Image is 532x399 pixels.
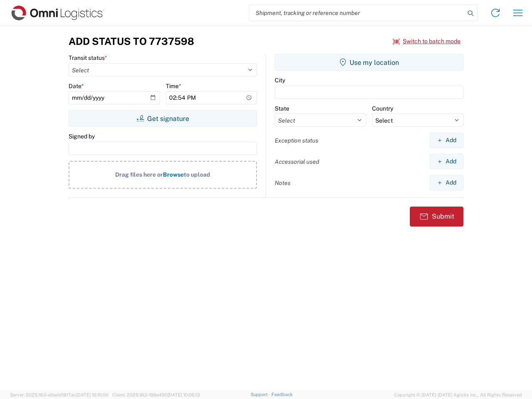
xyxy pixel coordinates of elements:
[112,392,200,397] span: Client: 2025.18.0-198a450
[275,76,285,84] label: City
[69,110,257,127] button: Get signature
[394,391,522,399] span: Copyright © [DATE]-[DATE] Agistix Inc., All Rights Reserved
[69,54,107,62] label: Transit status
[167,392,200,397] span: [DATE] 10:06:13
[275,179,291,187] label: Notes
[69,82,84,90] label: Date
[275,54,463,71] button: Use my location
[249,5,465,21] input: Shipment, tracking or reference number
[393,34,461,48] button: Switch to batch mode
[115,171,163,178] span: Drag files here or
[430,175,463,190] button: Add
[76,392,108,397] span: [DATE] 10:10:00
[166,82,181,90] label: Time
[430,133,463,148] button: Add
[271,392,293,397] a: Feedback
[410,207,463,227] button: Submit
[275,158,319,165] label: Accessorial used
[184,171,210,178] span: to upload
[69,35,194,47] h3: Add Status to 7737598
[69,133,95,140] label: Signed by
[430,154,463,169] button: Add
[10,392,108,397] span: Server: 2025.18.0-a0edd1917ac
[275,137,318,144] label: Exception status
[251,392,271,397] a: Support
[275,105,289,112] label: State
[372,105,393,112] label: Country
[163,171,184,178] span: Browse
